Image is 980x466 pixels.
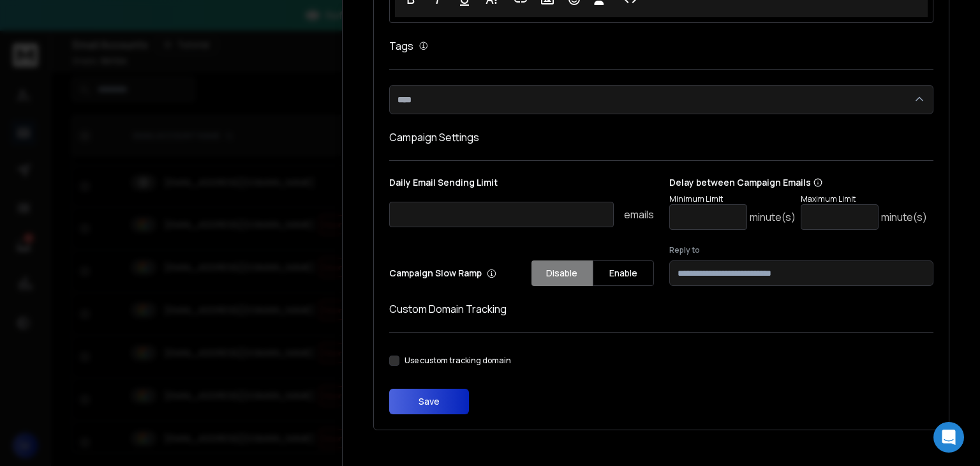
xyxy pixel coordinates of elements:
h1: Campaign Settings [389,130,933,145]
button: Enable [593,260,654,286]
button: Disable [531,260,593,286]
p: Delay between Campaign Emails [669,176,927,189]
h1: Custom Domain Tracking [389,301,933,317]
h1: Tags [389,38,413,54]
p: emails [624,207,654,222]
p: Minimum Limit [669,194,796,204]
p: minute(s) [881,209,927,225]
p: Maximum Limit [801,194,927,204]
p: Daily Email Sending Limit [389,176,654,194]
label: Reply to [669,245,934,255]
p: Campaign Slow Ramp [389,267,496,280]
p: minute(s) [750,209,796,225]
div: Open Intercom Messenger [933,422,964,453]
button: Save [389,389,469,414]
label: Use custom tracking domain [405,356,511,366]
